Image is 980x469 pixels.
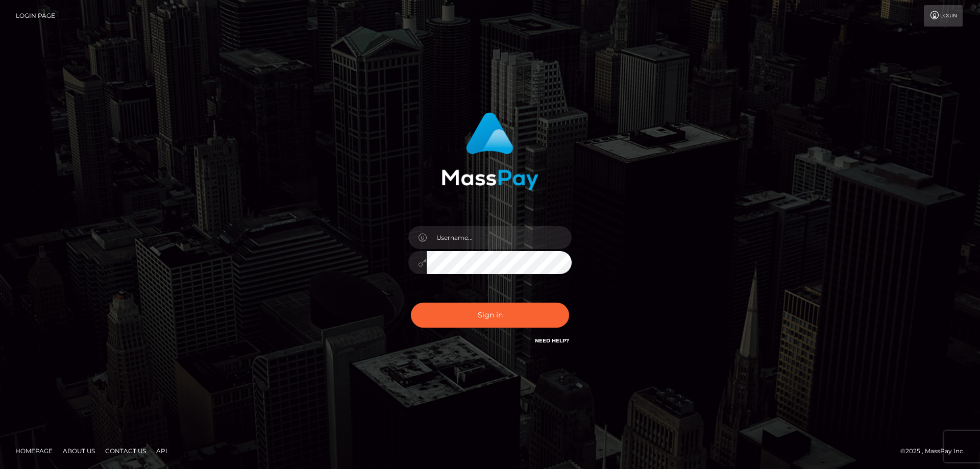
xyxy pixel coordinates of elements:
a: Login Page [16,5,55,27]
img: MassPay Login [442,112,538,190]
a: About Us [59,443,99,459]
a: Contact Us [101,443,150,459]
input: Username... [427,226,572,249]
a: API [152,443,171,459]
a: Need Help? [535,337,569,344]
div: © 2025 , MassPay Inc. [900,446,972,457]
a: Homepage [11,443,57,459]
a: Login [924,5,963,27]
button: Sign in [411,303,569,328]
